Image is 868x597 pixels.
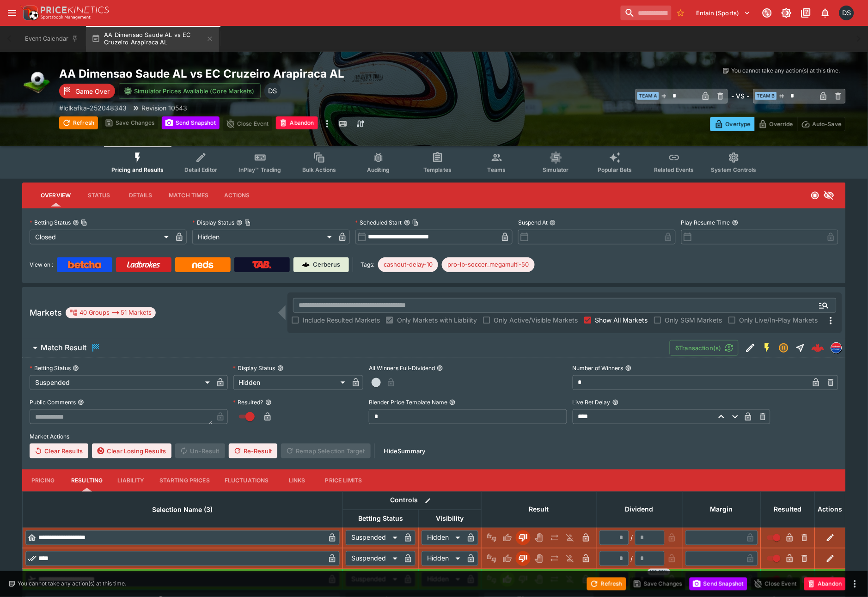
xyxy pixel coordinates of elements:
div: Hidden [422,551,464,566]
img: TabNZ [252,261,272,268]
button: Send Snapshot [690,578,747,591]
button: Suspend At [550,219,556,226]
img: Betcha [68,261,101,268]
span: Betting Status [348,513,413,524]
button: Scheduled StartCopy To Clipboard [404,219,410,226]
button: Refresh [587,578,626,591]
span: Include Resulted Markets [303,315,380,325]
input: search [621,6,672,20]
img: soccer.png [22,67,52,96]
img: logo-cerberus--red.svg [812,341,825,354]
button: Edit Detail [742,340,759,356]
span: cashout-delay-10 [378,260,438,269]
h6: Match Result [41,343,86,353]
button: Send Snapshot [162,116,220,129]
div: Suspended [346,551,401,566]
button: Starting Prices [152,469,217,492]
button: Resulted? [265,399,272,406]
p: Blender Price Template Name [369,398,447,406]
button: 6Transaction(s) [670,340,739,356]
span: Mark an event as closed and abandoned. [276,118,318,127]
p: Override [770,119,793,129]
p: Number of Winners [573,364,623,372]
button: Links [276,469,318,492]
p: All Winners Full-Dividend [369,364,435,372]
div: Hidden [233,375,349,390]
button: Not Set [484,551,499,566]
div: 969b9893-c23a-4984-8017-b31c2db260d2 [812,341,825,354]
th: Actions [815,492,846,527]
button: Match Result [22,339,670,357]
p: Public Comments [30,398,76,406]
button: Win [500,530,515,545]
span: Visibility [426,513,474,524]
button: more [850,579,861,590]
button: Refresh [59,116,98,129]
span: Only Live/In-Play Markets [740,315,818,325]
label: View on : [30,257,53,272]
button: Clear Results [30,444,88,458]
h5: Markets [30,307,62,318]
span: Only SGM Markets [665,315,722,325]
th: Dividend [597,492,683,527]
div: lclkafka [831,342,842,353]
img: Ladbrokes [127,261,160,268]
button: Re-Result [229,444,277,458]
p: You cannot take any action(s) at this time. [18,580,126,588]
button: Lose [516,530,531,545]
button: Clear Losing Results [92,444,171,458]
p: Play Resume Time [681,219,730,226]
a: 969b9893-c23a-4984-8017-b31c2db260d2 [809,339,827,357]
button: Match Times [161,184,216,207]
button: Play Resume Time [732,219,739,226]
span: InPlay™ Trading [239,166,281,173]
button: Notifications [817,5,834,21]
button: Void [532,530,546,545]
span: Un-Result [175,444,225,458]
p: Cerberus [313,260,341,269]
svg: More [825,315,837,326]
span: Detail Editor [184,166,217,173]
button: Details [120,184,161,207]
img: Cerberus [302,261,310,268]
button: Win [500,551,515,566]
button: Override [754,117,797,131]
button: Pricing [22,469,64,492]
button: Betting StatusCopy To Clipboard [73,219,79,226]
button: Number of Winners [625,365,632,372]
span: Popular Bets [598,166,632,173]
span: Auditing [367,166,390,173]
p: You cannot take any action(s) at this time. [732,67,840,75]
p: Display Status [233,364,275,372]
div: Betting Target: cerberus [442,257,535,272]
button: Price Limits [318,469,370,492]
button: more [322,116,333,131]
button: Connected to PK [759,5,776,21]
h2: Copy To Clipboard [59,67,452,81]
p: Betting Status [30,364,71,372]
p: Resulted? [233,398,263,406]
button: Select Tenant [691,6,756,20]
h6: - VS - [732,91,750,101]
button: Simulator Prices Available (Core Markets) [119,83,261,99]
span: System Controls [711,166,757,173]
div: 40 Groups 51 Markets [69,307,152,318]
button: Public Comments [78,399,84,406]
span: Only Active/Visible Markets [494,315,578,325]
p: Live Bet Delay [573,398,611,406]
button: All Winners Full-Dividend [437,365,443,372]
svg: Hidden [824,190,835,201]
label: Tags: [361,257,374,272]
p: Auto-Save [813,119,842,129]
button: Resulting [64,469,110,492]
button: Copy To Clipboard [412,219,419,226]
button: Open [816,297,832,314]
div: Hidden [192,230,335,244]
button: Actions [216,184,258,207]
button: Lose [516,551,531,566]
button: Abandon [804,578,846,591]
label: Market Actions [30,430,838,444]
button: HideSummary [379,444,431,458]
button: Documentation [798,5,814,21]
p: Copy To Clipboard [59,103,127,113]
